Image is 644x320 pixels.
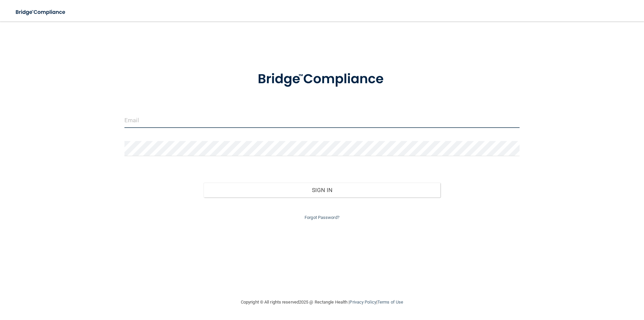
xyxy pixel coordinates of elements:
[528,272,636,299] iframe: Drift Widget Chat Controller
[377,300,403,305] a: Terms of Use
[200,291,444,313] div: Copyright © All rights reserved 2025 @ Rectangle Health | |
[204,183,441,197] button: Sign In
[350,300,376,305] a: Privacy Policy
[305,215,339,220] a: Forgot Password?
[244,62,400,97] img: bridge_compliance_login_screen.278c3ca4.svg
[10,5,72,19] img: bridge_compliance_login_screen.278c3ca4.svg
[124,113,520,128] input: Email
